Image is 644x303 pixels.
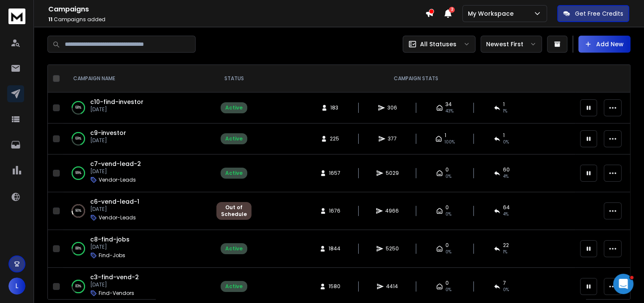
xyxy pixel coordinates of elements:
p: 68 % [75,104,81,112]
div: Active [225,170,243,177]
p: [DATE] [90,206,139,213]
iframe: Intercom live chat [613,274,633,294]
span: 377 [388,135,397,142]
span: 0 [445,280,449,286]
span: 1657 [329,170,340,177]
span: 0 % [503,286,509,293]
button: L [8,278,25,295]
td: 99%c7-vend-lead-2[DATE]Vendor-Leads [63,154,211,192]
span: 0% [445,249,451,255]
span: 5250 [386,245,399,252]
span: 306 [387,104,397,111]
div: Active [225,245,243,252]
span: 0% [445,173,451,180]
span: 60 [503,166,510,173]
div: Out of Schedule [221,204,247,218]
span: 64 [503,204,510,211]
span: 4 % [503,211,509,218]
span: 183 [330,104,339,111]
button: Newest First [481,36,542,53]
a: c10-find-investor [90,98,144,106]
span: 1580 [329,283,340,290]
button: Add New [578,36,630,53]
p: 69 % [75,135,81,143]
span: 7 [503,280,506,286]
span: 0 % [503,139,509,146]
span: 1 % [503,108,507,115]
span: 34 [445,101,452,108]
p: [DATE] [90,137,126,144]
span: 0% [445,286,451,293]
th: CAMPAIGN STATS [257,65,575,93]
span: 0 [445,242,449,249]
a: c6-vend-lead-1 [90,197,139,206]
a: c3-find-vend-2 [90,273,139,281]
p: [DATE] [90,106,144,113]
span: 0% [445,211,451,218]
a: c7-vend-lead-2 [90,160,141,168]
p: Get Free Credits [575,9,623,18]
p: Find-Vendors [99,290,134,297]
p: 88 % [75,244,81,253]
span: 2 [449,7,455,13]
span: 0 [445,166,449,173]
span: 22 [503,242,509,249]
img: logo [8,8,25,24]
span: 1 [445,132,446,139]
span: 0 [445,204,449,211]
span: 1 [503,101,505,108]
td: 69%c9-investor[DATE] [63,123,211,154]
p: Find-Jobs [99,252,125,259]
p: [DATE] [90,281,139,288]
span: 1 % [503,249,507,255]
div: Active [225,104,243,111]
span: 1 [503,132,505,139]
td: 68%c10-find-investor[DATE] [63,93,211,123]
div: Active [225,135,243,142]
h1: Campaigns [48,4,425,14]
span: 43 % [445,108,453,115]
span: 225 [330,135,339,142]
td: 90%c6-vend-lead-1[DATE]Vendor-Leads [63,192,211,230]
p: 99 % [75,169,81,177]
button: Get Free Credits [557,5,629,22]
span: 1844 [329,245,340,252]
span: 5029 [386,170,399,177]
span: 4 % [503,173,509,180]
th: CAMPAIGN NAME [63,65,211,93]
p: All Statuses [420,40,456,48]
p: [DATE] [90,168,141,175]
div: Active [225,283,243,290]
p: 90 % [75,207,81,215]
span: 11 [48,16,53,23]
th: STATUS [211,65,257,93]
p: My Workspace [468,9,517,18]
p: Campaigns added [48,16,425,23]
span: 4966 [385,208,399,214]
span: 100 % [445,139,455,146]
span: 4414 [386,283,398,290]
p: [DATE] [90,244,130,250]
p: Vendor-Leads [99,214,136,221]
p: Vendor-Leads [99,177,136,183]
td: 88%c8-find-jobs[DATE]Find-Jobs [63,230,211,268]
a: c9-investor [90,129,126,137]
a: c8-find-jobs [90,235,130,244]
p: 83 % [75,282,81,291]
span: 1676 [329,208,340,214]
